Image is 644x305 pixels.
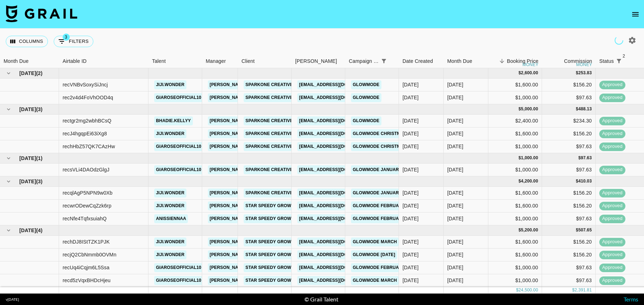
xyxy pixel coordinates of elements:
[6,297,19,302] div: v [DATE]
[614,56,624,66] div: 2 active filters
[518,155,521,161] div: $
[488,274,542,287] div: $1,000.00
[351,276,399,285] a: Glowmode March
[576,70,579,76] div: $
[351,201,406,210] a: Glowmode February
[297,214,377,223] a: [EMAIL_ADDRESS][DOMAIN_NAME]
[542,200,596,212] div: $156.20
[63,264,109,271] div: recUq4iCqjm6L5Ssa
[54,36,93,47] button: Show filters
[4,176,14,186] button: hide children
[208,276,325,285] a: [PERSON_NAME][EMAIL_ADDRESS][DOMAIN_NAME]
[208,129,325,138] a: [PERSON_NAME][EMAIL_ADDRESS][DOMAIN_NAME]
[402,264,419,271] div: 06/02/2025
[351,116,381,125] a: Glowmode
[351,93,381,102] a: Glowmode
[244,129,313,138] a: Sparkone Creative Limited
[63,143,115,150] div: rechHbZ57QK7CAzHw
[522,62,538,67] div: money
[244,80,313,89] a: Sparkone Creative Limited
[208,142,325,151] a: [PERSON_NAME][EMAIL_ADDRESS][DOMAIN_NAME]
[379,56,389,66] button: Show filters
[402,117,419,124] div: 18/10/2024
[154,276,203,285] a: giaroseofficial10
[297,116,377,125] a: [EMAIL_ADDRESS][DOMAIN_NAME]
[488,236,542,249] div: $1,600.00
[351,237,399,246] a: Glowmode March
[578,106,592,112] div: 488.13
[542,236,596,249] div: $156.20
[297,263,377,272] a: [EMAIL_ADDRESS][DOMAIN_NAME]
[244,201,325,210] a: STAR SPEEDY GROWTH HK LIMITED
[488,115,542,127] div: $2,400.00
[402,202,419,209] div: 06/02/2025
[624,296,638,302] a: Terms
[564,54,592,68] div: Commission
[599,54,614,68] div: Status
[36,178,43,185] span: ( 3 )
[581,155,592,161] div: 97.63
[488,79,542,91] div: $1,600.00
[297,237,377,246] a: [EMAIL_ADDRESS][DOMAIN_NAME]
[19,106,36,113] span: [DATE]
[154,214,188,223] a: anissiennaa
[402,189,419,196] div: 27/12/2024
[63,251,116,258] div: recjQ2CbNmmb0OVMn
[444,54,488,68] div: Month Due
[244,237,325,246] a: STAR SPEEDY GROWTH HK LIMITED
[542,127,596,140] div: $156.20
[447,189,463,196] div: Feb '25
[389,56,399,66] button: Sort
[244,214,325,223] a: STAR SPEEDY GROWTH HK LIMITED
[63,54,87,68] div: Airtable ID
[518,227,521,233] div: $
[521,155,538,161] div: 1,000.00
[518,287,538,293] div: 24,500.00
[542,212,596,225] div: $97.63
[599,94,625,101] span: approved
[154,263,203,272] a: giaroseofficial10
[345,54,399,68] div: Campaign (Type)
[447,264,463,271] div: Mar '25
[202,54,238,68] div: Manager
[599,130,625,137] span: approved
[292,54,345,68] div: Booker
[4,225,14,235] button: hide children
[447,54,472,68] div: Month Due
[402,238,419,245] div: 15/02/2025
[542,187,596,200] div: $156.20
[402,130,419,137] div: 23/11/2024
[208,201,325,210] a: [PERSON_NAME][EMAIL_ADDRESS][DOMAIN_NAME]
[208,250,325,259] a: [PERSON_NAME][EMAIL_ADDRESS][DOMAIN_NAME]
[4,68,14,78] button: hide children
[351,189,404,197] a: Glowmode January
[576,227,579,233] div: $
[36,70,43,77] span: ( 2 )
[241,54,255,68] div: Client
[351,250,397,259] a: Glowmode [DATE]
[488,212,542,225] div: $1,000.00
[63,130,107,137] div: recJ4hgqpEi63iXg8
[6,5,77,22] img: Grail Talent
[154,116,193,125] a: bhadie.kellyy
[59,54,148,68] div: Airtable ID
[36,155,43,162] span: ( 1 )
[599,251,625,258] span: approved
[351,80,381,89] a: Glowmode
[399,54,444,68] div: Date Created
[402,166,419,173] div: 27/12/2024
[542,164,596,176] div: $97.63
[304,296,338,303] div: © Grail Talent
[297,201,377,210] a: [EMAIL_ADDRESS][DOMAIN_NAME]
[36,106,43,113] span: ( 3 )
[402,81,419,88] div: 23/11/2024
[244,165,313,174] a: Sparkone Creative Limited
[599,239,625,245] span: approved
[614,56,624,66] button: Show filters
[521,106,538,112] div: 5,000.00
[19,70,36,77] span: [DATE]
[620,52,628,60] span: 2
[599,81,625,88] span: approved
[447,215,463,222] div: Feb '25
[244,189,313,197] a: Sparkone Creative Limited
